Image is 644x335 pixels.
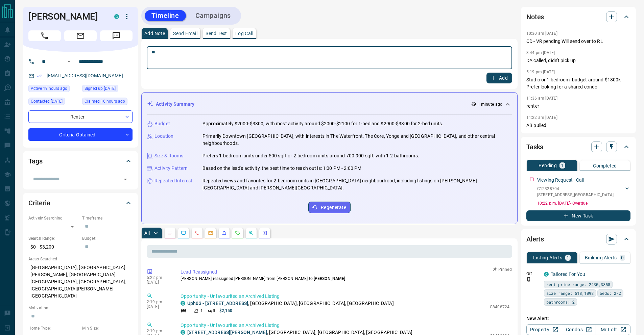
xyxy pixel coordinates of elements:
p: C8408724 [490,304,509,310]
a: Property [526,324,561,335]
svg: Agent Actions [262,230,267,236]
svg: Emails [208,230,213,236]
p: C12328704 [537,186,614,192]
p: 2:19 pm [147,300,170,304]
a: Condos [561,324,596,335]
button: Pinned [493,266,512,273]
p: [DATE] [147,280,170,285]
p: Opportunity - Unfavourited an Archived Listing [181,322,509,329]
svg: Notes [167,230,173,236]
span: [PERSON_NAME] [314,276,345,281]
h2: Tasks [526,141,543,152]
p: [STREET_ADDRESS] , [GEOGRAPHIC_DATA] [537,192,614,198]
p: $0 - $3,200 [28,241,79,253]
button: Campaigns [189,10,238,21]
p: Lead Reassigned [181,268,509,276]
p: Motivation: [28,305,133,311]
h1: [PERSON_NAME] [28,11,104,22]
p: Pending [539,163,557,168]
p: $2,150 [219,308,233,314]
button: Regenerate [308,202,351,213]
p: Send Text [206,31,227,36]
a: Tailored For You [551,272,585,277]
p: 1 minute ago [478,101,502,107]
p: Opportunity - Unfavourited an Archived Listing [181,293,509,300]
p: Repeated views and favorites for 2-bedroom units in [GEOGRAPHIC_DATA] neighbourhood, including li... [202,177,512,191]
p: Activity Summary [156,101,194,108]
p: 3:44 pm [DATE] [526,50,555,55]
svg: Push Notification Only [526,277,531,282]
p: Approximately $2000-$3300, with most activity around $2000-$2100 for 1-bed and $2900-$3300 for 2-... [202,120,443,127]
svg: Calls [194,230,200,236]
p: Listing Alerts [533,255,563,260]
svg: Listing Alerts [221,230,227,236]
svg: Opportunities [248,230,254,236]
div: Tags [28,153,133,169]
p: Repeated Interest [154,177,192,184]
span: rent price range: 2430,3850 [546,281,610,288]
p: Studio or 1 bedroom, budget around $1800k Prefer looking for a shared condo [526,76,630,91]
button: Open [121,175,130,184]
div: Mon Aug 18 2025 [82,98,133,107]
p: 1 [200,308,203,314]
h2: Alerts [526,234,544,244]
span: Contacted [DATE] [31,98,63,105]
p: Add Note [144,31,165,36]
p: renter [526,103,630,110]
span: beds: 2-2 [600,290,621,297]
p: Building Alerts [585,255,617,260]
p: - [189,308,190,314]
h2: Tags [28,156,42,166]
p: Based on the lead's activity, the best time to reach out is: 1:00 PM - 2:00 PM [202,165,361,172]
p: All [144,231,150,235]
p: Location [154,133,173,140]
p: AB pulled [526,122,630,129]
p: Activity Pattern [154,165,188,172]
span: Active 19 hours ago [31,85,67,92]
p: 0 [621,255,624,260]
div: condos.ca [114,14,119,19]
p: Timeframe: [82,215,133,221]
h2: Notes [526,11,544,22]
p: 5:19 pm [DATE] [526,70,555,74]
div: Mon Aug 18 2025 [28,85,79,94]
span: Email [64,30,97,41]
p: Search Range: [28,235,79,241]
svg: Lead Browsing Activity [181,230,186,236]
div: condos.ca [181,330,185,335]
p: Send Email [173,31,197,36]
p: Actively Searching: [28,215,79,221]
div: Renter [28,110,133,123]
a: [EMAIL_ADDRESS][DOMAIN_NAME] [47,73,123,78]
p: Size & Rooms [154,152,184,159]
svg: Email Verified [37,74,42,78]
p: Areas Searched: [28,256,133,262]
p: 1 [561,163,564,168]
div: Activity Summary1 minute ago [147,98,512,110]
div: Alerts [526,231,630,247]
div: C12328704[STREET_ADDRESS],[GEOGRAPHIC_DATA] [537,184,630,199]
p: 5:22 pm [147,275,170,280]
p: New Alert: [526,315,630,322]
p: Off [526,271,540,277]
p: Primarily Downtown [GEOGRAPHIC_DATA], with interests in The Waterfront, The Core, Yonge and [GEOG... [202,133,512,147]
p: Budget [154,120,170,127]
div: Thu Aug 14 2025 [28,98,79,107]
p: [PERSON_NAME] reassigned [PERSON_NAME] from [PERSON_NAME] to [181,276,509,282]
div: Criteria Obtained [28,128,133,141]
span: Message [100,30,133,41]
a: Uph03 - [STREET_ADDRESS] [187,301,248,306]
p: Prefers 1-bedroom units under 500 sqft or 2-bedroom units around 700-900 sqft, with 1-2 bathrooms. [202,152,419,159]
button: Open [65,57,73,66]
h2: Criteria [28,198,50,208]
p: Budget: [82,235,133,241]
span: Claimed 16 hours ago [85,98,125,105]
button: Timeline [145,10,186,21]
p: 10:30 am [DATE] [526,31,557,36]
a: [STREET_ADDRESS][PERSON_NAME] [187,330,267,335]
p: 11:36 am [DATE] [526,96,557,101]
button: Add [486,73,512,83]
svg: Requests [235,230,240,236]
p: Min Size: [82,325,133,331]
span: size range: 518,1098 [546,290,594,297]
